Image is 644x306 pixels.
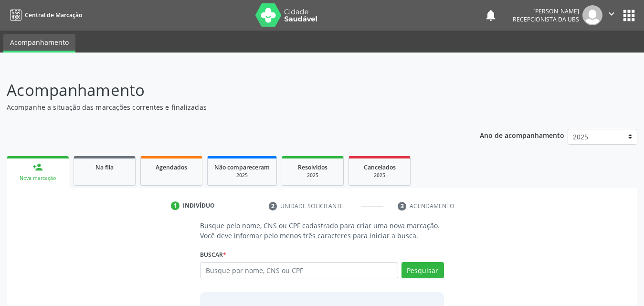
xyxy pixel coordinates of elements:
i:  [606,9,617,19]
div: 2025 [289,172,337,179]
span: Recepcionista da UBS [513,15,579,23]
label: Buscar [200,247,226,262]
p: Acompanhamento [7,78,448,102]
button: notifications [484,9,497,22]
p: Ano de acompanhamento [480,129,564,141]
span: Agendados [156,163,187,171]
input: Busque por nome, CNS ou CPF [200,262,398,278]
a: Acompanhamento [3,34,75,53]
div: 1 [171,201,179,210]
div: 2025 [214,172,270,179]
span: Central de Marcação [25,11,82,19]
p: Busque pelo nome, CNS ou CPF cadastrado para criar uma nova marcação. Você deve informar pelo men... [200,221,444,241]
a: Central de Marcação [7,7,82,23]
span: Não compareceram [214,163,270,171]
img: img [582,5,602,25]
button:  [602,5,621,25]
span: Resolvidos [298,163,327,171]
div: 2025 [356,172,403,179]
div: person_add [32,162,43,172]
span: Cancelados [364,163,396,171]
p: Acompanhe a situação das marcações correntes e finalizadas [7,102,448,112]
div: [PERSON_NAME] [513,7,579,15]
button: apps [621,7,637,24]
button: Pesquisar [401,262,444,278]
span: Na fila [95,163,114,171]
div: Indivíduo [183,201,215,210]
div: Nova marcação [13,175,62,182]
